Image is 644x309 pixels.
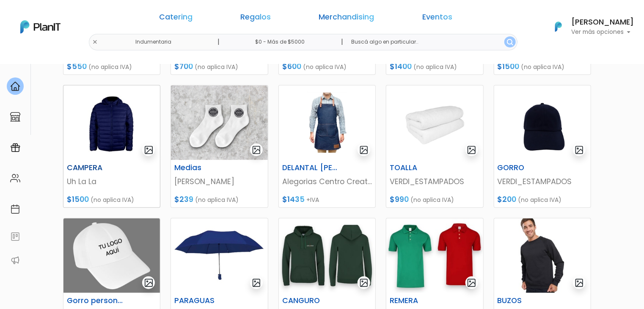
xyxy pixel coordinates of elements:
[217,37,220,47] p: |
[252,278,261,288] img: gallery-light
[521,63,565,71] span: (no aplica IVA)
[174,61,193,72] span: $700
[240,14,271,24] a: Regalos
[507,39,513,45] img: search_button-432b6d5273f82d61273b3651a40e1bd1b912527efae98b1b7a1b2c0702e16a8d.svg
[467,278,476,288] img: gallery-light
[67,61,87,72] span: $550
[494,85,591,208] a: gallery-light GORRO VERDI_ESTAMPADOS $200 (no aplica IVA)
[279,86,375,160] img: thumb_Captura_de_pantalla_2023-09-06_171612.jpg
[88,63,132,71] span: (no aplica IVA)
[10,143,20,153] img: campaigns-02234683943229c281be62815700db0a1741e53638e28bf9629b52c665b00959.svg
[10,255,20,265] img: partners-52edf745621dab592f3b2c58e3bca9d71375a7ef29c3b500c9f145b62cc070d4.svg
[306,196,319,204] span: +IVA
[144,145,154,155] img: gallery-light
[341,37,343,47] p: |
[144,278,154,288] img: gallery-light
[67,194,89,204] span: $1500
[252,145,261,155] img: gallery-light
[77,42,94,59] img: user_d58e13f531133c46cb30575f4d864daf.jpeg
[91,196,134,204] span: (no aplica IVA)
[386,86,483,160] img: thumb_Captura_de_pantalla_2023-10-16_142249.jpg
[171,85,268,208] a: gallery-light Medias [PERSON_NAME] $239 (no aplica IVA)
[385,296,451,305] h6: REMERA
[62,296,129,305] h6: Gorro personalizado
[498,176,587,187] p: VERDI_ESTAMPADOS
[63,86,160,160] img: thumb_Captura_de_pantalla_2023-07-05_153738528.jpg
[92,39,98,45] img: close-6986928ebcb1d6c9903e3b54e860dbc4d054630f23adef3a32610726dff6a82b.svg
[467,145,476,155] img: gallery-light
[174,176,264,187] p: [PERSON_NAME]
[68,51,85,68] img: user_04fe99587a33b9844688ac17b531be2b.png
[385,163,451,172] h6: TOALLA
[169,296,236,305] h6: PARAGUAS
[422,14,452,24] a: Eventos
[575,278,584,288] img: gallery-light
[30,69,54,76] strong: PLAN IT
[410,196,454,204] span: (no aplica IVA)
[494,86,591,160] img: thumb_Captura_de_pantalla_2023-10-23_122313.jpg
[386,85,483,208] a: gallery-light TOALLA VERDI_ESTAMPADOS $990 (no aplica IVA)
[277,163,344,172] h6: DELANTAL [PERSON_NAME]
[171,218,267,293] img: thumb_57AAC1D3-D122-4059-94DC-C67A1C5260C8.jpeg
[575,145,584,155] img: gallery-light
[498,61,520,72] span: $1500
[129,127,144,137] i: insert_emoticon
[85,51,102,68] span: J
[493,163,559,172] h6: GORRO
[493,296,559,305] h6: BUZOS
[131,64,144,77] i: keyboard_arrow_down
[303,63,347,71] span: (no aplica IVA)
[144,127,161,137] i: send
[10,204,20,214] img: calendar-87d922413cdce8b2cf7b7f5f62616a5cf9e4887200fb71536465627b3292af00.svg
[20,20,61,33] img: PlanIt Logo
[549,17,568,36] img: PlanIt Logo
[30,78,141,106] p: Ya probaste PlanitGO? Vas a poder automatizarlas acciones de todo el año. Escribinos para saber más!
[22,51,149,68] div: J
[344,34,517,50] input: Buscá algo en particular..
[494,218,591,293] img: thumb_2000___2000-Photoroom_-_2024-09-25T153031.770.jpg
[67,176,157,187] p: Uh La La
[171,86,267,160] img: thumb_WhatsApp_Image_2023-07-08_at_21.31-PhotoRoom.png
[518,196,562,204] span: (no aplica IVA)
[386,218,483,293] img: thumb_image__copia___copia___copia___copia___copia___copia___copia___copia___copia_-Photoroom__13...
[413,63,457,71] span: (no aplica IVA)
[359,278,369,288] img: gallery-light
[195,196,239,204] span: (no aplica IVA)
[10,81,20,91] img: home-e721727adea9d79c4d83392d1f703f7f8bce08238fde08b1acbfd93340b81755.svg
[390,61,412,72] span: $1400
[498,194,517,204] span: $200
[278,85,376,208] a: gallery-light DELANTAL [PERSON_NAME] Alegorias Centro Creativo $1435 +IVA
[319,14,374,24] a: Merchandising
[62,163,129,172] h6: CAMPERA
[282,176,372,187] p: Alegorias Centro Creativo
[63,218,160,293] img: thumb_WhatsApp_Image_2023-11-17_at_09.56.11__1_.jpeg
[10,173,20,183] img: people-662611757002400ad9ed0e3c099ab2801c6687ba6c219adb57efc949bc21e19d.svg
[10,232,20,242] img: feedback-78b5a0c8f98aac82b08bfc38622c3050aee476f2c9584af64705fc4e61158814.svg
[195,63,238,71] span: (no aplica IVA)
[544,16,634,38] button: PlanIt Logo [PERSON_NAME] Ver más opciones
[571,29,634,35] p: Ver más opciones
[277,296,344,305] h6: CANGURO
[390,176,479,187] p: VERDI_ESTAMPADOS
[169,163,236,172] h6: Medias
[22,59,149,113] div: PLAN IT Ya probaste PlanitGO? Vas a poder automatizarlas acciones de todo el año. Escribinos para...
[390,194,409,204] span: $990
[571,19,634,26] h6: [PERSON_NAME]
[282,61,301,72] span: $600
[44,129,129,137] span: ¡Escríbenos!
[174,194,193,204] span: $239
[159,14,193,24] a: Catering
[63,85,160,208] a: gallery-light CAMPERA Uh La La $1500 (no aplica IVA)
[359,145,369,155] img: gallery-light
[10,112,20,122] img: marketplace-4ceaa7011d94191e9ded77b95e3339b90024bf715f7c57f8cf31f2d8c509eaba.svg
[282,194,305,204] span: $1435
[279,218,375,293] img: thumb_image__copia___copia___copia___copia___copia___copia___copia___copia___copia_-Photoroom__10...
